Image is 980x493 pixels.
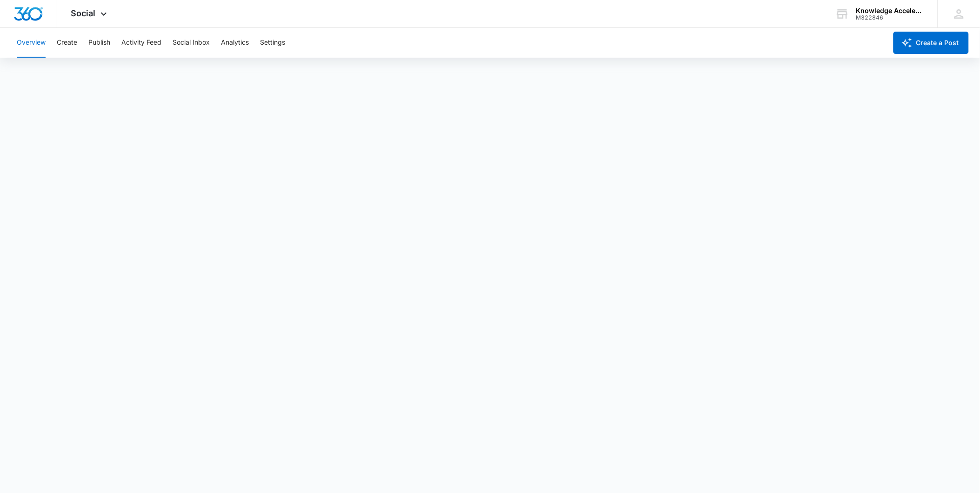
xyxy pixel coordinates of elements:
[57,28,77,58] button: Create
[856,14,924,21] div: account id
[221,28,249,58] button: Analytics
[260,28,285,58] button: Settings
[121,28,161,58] button: Activity Feed
[856,7,924,14] div: account name
[88,28,110,58] button: Publish
[71,8,96,18] span: Social
[173,28,210,58] button: Social Inbox
[17,28,46,58] button: Overview
[893,32,969,54] button: Create a Post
